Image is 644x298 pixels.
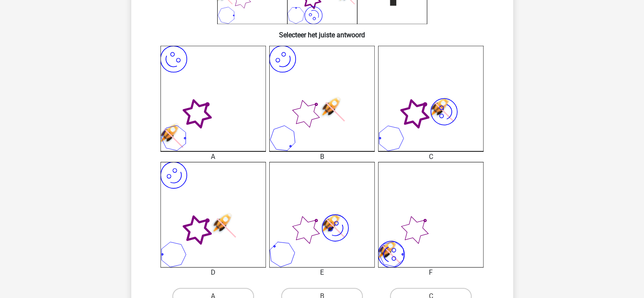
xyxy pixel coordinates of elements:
div: F [372,267,490,278]
div: E [263,267,381,278]
div: C [372,152,490,162]
div: D [154,267,272,278]
div: B [263,152,381,162]
h6: Selecteer het juiste antwoord [145,24,500,39]
div: A [154,152,272,162]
